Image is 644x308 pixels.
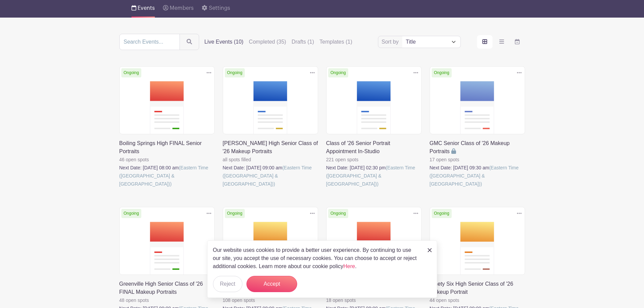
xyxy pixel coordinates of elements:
img: close_button-5f87c8562297e5c2d7936805f587ecaba9071eb48480494691a3f1689db116b3.svg [428,248,432,252]
span: Events [138,5,155,11]
span: Settings [209,5,230,11]
input: Search Events... [119,34,180,50]
a: Here [343,263,355,269]
button: Accept [246,276,297,292]
label: Templates (1) [319,38,352,46]
label: Live Events (10) [205,38,244,46]
label: Completed (35) [249,38,286,46]
p: Our website uses cookies to provide a better user experience. By continuing to use our site, you ... [213,246,421,270]
label: Drafts (1) [291,38,314,46]
label: Sort by [382,38,401,46]
button: Reject [213,276,242,292]
div: order and view [477,35,525,49]
div: filters [205,38,352,46]
span: Members [170,5,194,11]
